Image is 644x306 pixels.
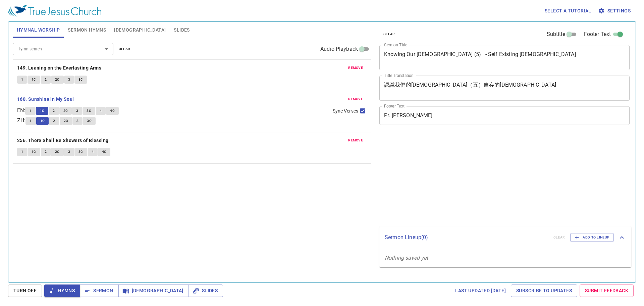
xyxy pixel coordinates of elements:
textarea: Knowing Our [DEMOGRAPHIC_DATA] (5) - Self Existing [DEMOGRAPHIC_DATA] [384,51,625,64]
button: 2 [41,76,51,84]
div: Sermon Lineup(0)clearAdd to Lineup [379,226,631,249]
span: 2 [53,108,55,114]
span: 2C [55,149,60,155]
button: 160. Sunshine in My Soul [17,95,75,103]
span: 4C [110,108,115,114]
span: 3C [78,149,83,155]
span: clear [383,31,395,37]
button: 4C [106,107,119,115]
span: Audio Playback [320,45,358,53]
iframe: from-child [377,132,580,224]
button: 256. There Shall Be Showers of Blessing [17,136,110,145]
span: 3C [78,77,83,83]
button: remove [344,64,367,72]
button: clear [115,45,135,53]
span: Settings [599,7,631,15]
span: 2 [53,118,55,124]
span: remove [348,96,363,102]
p: EN : [17,106,25,115]
button: Open [102,44,111,54]
button: 3C [83,107,95,115]
button: 2C [51,148,64,156]
p: Sermon Lineup ( 0 ) [385,233,548,242]
span: remove [348,137,363,143]
p: ZH : [17,117,25,125]
b: 256. There Shall Be Showers of Blessing [17,136,109,145]
button: 3 [72,107,82,115]
span: 3C [87,108,91,114]
span: Hymnal Worship [17,26,60,34]
button: 1 [17,76,27,84]
span: 3 [76,108,78,114]
a: Last updated [DATE] [452,285,508,297]
button: 2 [41,148,51,156]
textarea: 認識我們的[DEMOGRAPHIC_DATA]（五）自存的[DEMOGRAPHIC_DATA] [384,82,625,94]
span: Footer Text [584,30,611,38]
span: Sermon Hymns [68,26,106,34]
span: 2 [45,77,47,83]
span: 1C [32,149,36,155]
button: 149. Leaning on the Everlasting Arms [17,64,103,72]
span: Subtitle [547,30,565,38]
span: 2C [55,77,60,83]
span: 3 [68,77,70,83]
b: 160. Sunshine in My Soul [17,95,74,103]
span: 1C [40,118,45,124]
span: Last updated [DATE] [455,287,506,295]
button: Select a tutorial [542,5,594,17]
button: Sermon [80,285,118,297]
button: 3 [72,117,83,125]
button: 1 [25,117,36,125]
span: [DEMOGRAPHIC_DATA] [114,26,166,34]
span: Slides [174,26,190,34]
span: 4 [92,149,94,155]
span: Slides [194,287,218,295]
span: Subscribe to Updates [516,287,572,295]
i: Nothing saved yet [385,255,428,261]
span: 1C [32,77,36,83]
b: 149. Leaning on the Everlasting Arms [17,64,101,72]
a: Submit Feedback [580,285,634,297]
button: clear [379,30,399,38]
button: remove [344,136,367,144]
span: remove [348,65,363,71]
button: 2C [51,76,64,84]
img: True Jesus Church [8,5,101,17]
span: 3 [68,149,70,155]
button: 1C [36,107,49,115]
span: 1 [30,118,32,124]
span: Sermon [85,287,113,295]
span: 3C [87,118,92,124]
button: 2C [59,107,72,115]
button: 3C [74,148,87,156]
button: 4 [88,148,98,156]
button: 3 [64,148,74,156]
button: Add to Lineup [570,233,614,242]
button: Settings [597,5,633,17]
span: Select a tutorial [545,7,591,15]
span: 2C [63,108,68,114]
span: Submit Feedback [585,287,628,295]
button: 2 [49,107,59,115]
button: 4 [96,107,106,115]
span: 1 [21,77,23,83]
span: 1 [21,149,23,155]
button: 1C [36,117,49,125]
a: Subscribe to Updates [511,285,577,297]
span: 4 [100,108,102,114]
button: 3C [83,117,96,125]
span: clear [119,46,130,52]
button: 4C [98,148,111,156]
span: Sync Verses [333,107,358,115]
span: 4C [102,149,107,155]
button: 1C [28,76,40,84]
button: remove [344,95,367,103]
button: 1 [25,107,35,115]
button: 3 [64,76,74,84]
span: 3 [76,118,78,124]
button: Turn Off [8,285,42,297]
span: 2 [45,149,47,155]
button: 1 [17,148,27,156]
span: Hymns [50,287,75,295]
button: 3C [74,76,87,84]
